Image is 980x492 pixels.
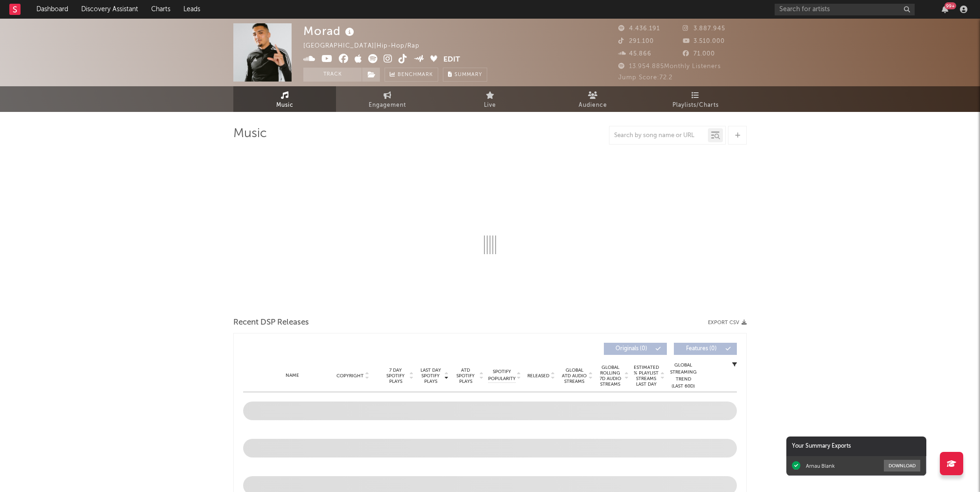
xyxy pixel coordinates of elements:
div: Your Summary Exports [786,437,926,456]
span: Features ( 0 ) [680,346,723,352]
a: Audience [541,86,644,112]
button: Summary [443,68,487,82]
a: Live [439,86,541,112]
span: Copyright [336,373,364,379]
div: Name [262,372,323,379]
span: Recent DSP Releases [233,317,309,328]
a: Benchmark [385,68,438,82]
a: Music [233,86,336,112]
a: Engagement [336,86,439,112]
div: [GEOGRAPHIC_DATA] | Hip-Hop/Rap [303,41,430,52]
button: Track [303,68,362,82]
span: Summary [455,72,482,77]
span: Playlists/Charts [672,100,719,111]
a: Playlists/Charts [644,86,747,112]
span: Jump Score: 72.2 [618,75,672,81]
span: 291.100 [618,38,654,44]
div: 99 + [945,2,956,9]
span: 13.954.885 Monthly Listeners [618,63,721,69]
span: ATD Spotify Plays [453,367,478,384]
div: Global Streaming Trend (Last 60D) [669,362,697,390]
span: 7 Day Spotify Plays [383,367,408,384]
input: Search for artists [775,4,915,15]
button: Download [884,460,920,471]
span: Engagement [369,100,406,111]
button: 99+ [942,6,948,13]
span: Spotify Popularity [488,368,516,382]
span: Global ATD Audio Streams [561,367,587,384]
span: Global Rolling 7D Audio Streams [597,365,623,387]
button: Features(0) [674,343,737,355]
span: Released [527,373,549,379]
div: Morad [303,23,357,39]
span: 3.887.945 [683,26,725,32]
span: Music [276,100,294,111]
span: Benchmark [398,69,433,81]
span: 71.000 [683,51,715,57]
span: Estimated % Playlist Streams Last Day [633,365,659,387]
button: Edit [443,54,460,66]
span: Originals ( 0 ) [610,346,653,352]
span: 4.436.191 [618,26,660,32]
input: Search by song name or URL [609,132,708,139]
span: Audience [579,100,607,111]
button: Export CSV [708,320,747,326]
div: Arnau Blank [806,463,835,469]
span: Last Day Spotify Plays [418,367,443,384]
button: Originals(0) [604,343,667,355]
span: Live [484,100,496,111]
span: 45.866 [618,51,651,57]
span: 3.510.000 [683,38,725,44]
